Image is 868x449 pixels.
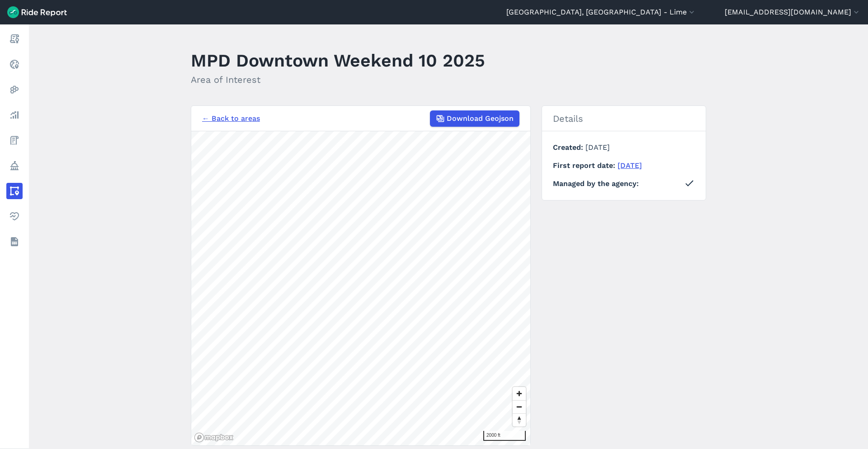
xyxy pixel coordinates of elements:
span: Managed by the agency [553,178,639,189]
a: [DATE] [618,161,642,170]
button: Zoom out [513,400,526,413]
span: First report date [553,161,618,170]
a: Health [6,208,23,224]
a: Mapbox logo [194,432,234,443]
a: Areas [6,183,23,199]
a: Analyze [6,107,23,123]
h2: Details [542,106,706,131]
button: Zoom in [513,387,526,400]
a: Realtime [6,56,23,72]
span: Created [553,143,585,152]
button: Download Geojson [430,110,519,127]
h1: MPD Downtown Weekend 10 2025 [191,48,485,73]
a: Policy [6,158,23,174]
div: 2000 ft [483,431,526,441]
button: [GEOGRAPHIC_DATA], [GEOGRAPHIC_DATA] - Lime [506,7,696,18]
button: Reset bearing to north [513,413,526,426]
img: Ride Report [7,6,67,18]
button: [EMAIL_ADDRESS][DOMAIN_NAME] [725,7,861,18]
span: Download Geojson [447,113,514,124]
a: ← Back to areas [202,113,260,124]
canvas: Map [191,131,530,445]
h2: Area of Interest [191,73,485,86]
a: Fees [6,132,23,148]
a: Heatmaps [6,81,23,98]
a: Report [6,31,23,47]
a: Datasets [6,234,23,250]
span: [DATE] [585,143,610,152]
